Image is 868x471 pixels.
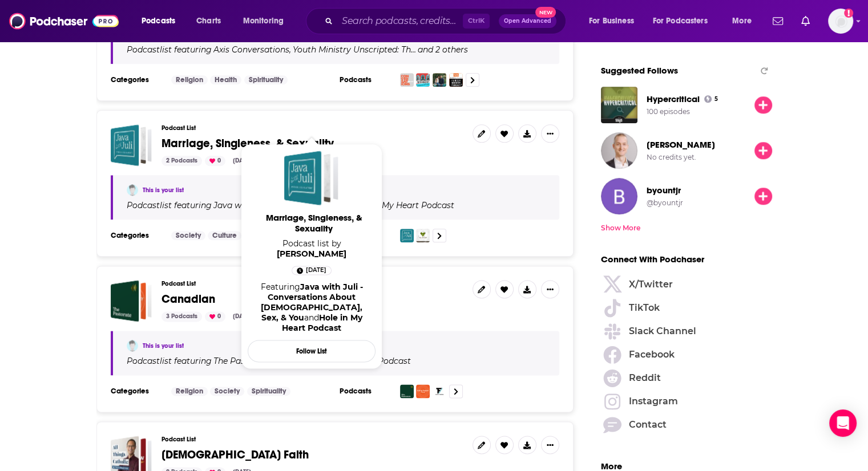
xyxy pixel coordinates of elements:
h3: Categories [111,75,162,84]
div: 2 Podcasts [162,156,202,166]
h4: Hole in My Heart Podcast [352,201,454,210]
a: Marriage, Singleness, & Sexuality [284,151,339,205]
button: Show profile menu [828,9,853,34]
img: Axis Conversations [400,73,414,87]
img: Lydia Gustafson [127,184,138,196]
img: Living Wholehearted Podcast With Jeff and Terra [433,73,446,87]
span: New [535,7,556,18]
span: Marriage, Singleness, & Sexuality [250,212,378,234]
div: 3 Podcasts [162,311,202,322]
button: open menu [581,12,648,30]
span: Contact Podchaser Directly [601,416,772,435]
span: Charts [196,13,221,29]
a: [DEMOGRAPHIC_DATA] Faith [162,449,309,461]
div: Show More [601,224,640,232]
span: Reddit [629,373,661,383]
span: Podcast list by [248,238,376,259]
span: Open Advanced [504,18,551,24]
span: [PERSON_NAME] [647,139,715,150]
a: This is your list [143,342,184,350]
img: Hypercritical [601,87,637,123]
button: Show More Button [541,124,559,143]
a: Culture [208,231,241,240]
a: Hole in My Heart Podcast [282,312,362,333]
a: Podchaser - Follow, Share and Rate Podcasts [9,10,119,32]
a: Society [210,387,244,396]
a: Hypercritical [647,94,700,104]
span: Podcasts [142,13,175,29]
div: 0 [205,156,225,166]
span: More [732,13,752,29]
a: Canadian [111,280,152,322]
p: and 2 others [418,44,468,55]
img: Lydia Gustafson [127,340,138,351]
a: Charts [189,12,228,30]
a: Java with Juli - Conversations About God, Sex, & You [261,282,363,323]
span: Instagram [629,397,678,406]
button: Show More Button [541,280,559,298]
div: Open Intercom Messenger [829,409,857,437]
img: Hole in My Heart Podcast [416,229,430,242]
span: For Podcasters [653,13,708,29]
a: This is your list [143,186,184,194]
img: Java with Juli - Conversations About God, Sex, & You [400,229,414,242]
span: [DATE] [306,265,326,276]
h4: The Pastorate Podcast [213,356,305,366]
a: The Pastorate Podcast [212,356,305,366]
img: Youth Ministry Unscripted: The Rooted Youth Ministry Podcast [416,73,430,87]
h3: Podcast List [162,124,463,132]
div: 100 episodes [647,107,690,116]
a: Hole in My Heart Podcast [350,201,454,210]
a: Show notifications dropdown [768,11,788,31]
span: Logged in as Lydia_Gustafson [828,9,853,34]
span: X/Twitter [629,280,673,289]
span: For Business [589,13,634,29]
a: TikTok [601,299,772,318]
a: Marriage, Singleness, & Sexuality [162,137,334,150]
a: byountjr [647,185,681,195]
img: User Profile [828,9,853,34]
svg: Add a profile image [844,9,853,18]
div: Search podcasts, credits, & more... [317,8,577,34]
img: David C. Luna [601,132,637,169]
a: Marriage, Singleness, & Sexuality [111,124,152,166]
a: Axis Conversations [212,45,289,54]
img: Nick Blevins Family Ministry Podcast: Children | Youth | Students | NextGen [449,73,463,87]
span: Monitoring [243,13,284,29]
a: Spirituality [244,75,288,84]
h4: Axis Conversations [213,45,289,54]
span: Facebook [629,350,675,359]
span: Marriage, Singleness, & Sexuality [162,136,334,151]
h3: Categories [111,387,162,396]
button: Follow [754,96,772,113]
a: Facebook [601,346,772,364]
a: Show notifications dropdown [797,11,814,31]
a: Religion [171,75,208,84]
div: Podcast list featuring [127,44,546,55]
a: David C. Luna [647,140,715,149]
a: Religion [171,387,208,396]
span: Suggested Follows [601,65,678,76]
div: Featuring [252,282,371,333]
a: Reddit [601,369,772,388]
h3: Podcasts [340,75,391,84]
a: X/Twitter [601,275,772,294]
button: open menu [724,12,766,30]
img: The Pastorate Podcast [400,384,414,398]
img: byountjr [601,178,637,214]
img: The Faith Trends Podcast [433,384,446,398]
button: Open AdvancedNew [499,14,556,28]
a: 21 days ago [292,266,332,275]
span: Contact [629,420,667,429]
div: Podcast list featuring [127,356,546,366]
a: Lydia Gustafson [277,249,346,259]
span: [DEMOGRAPHIC_DATA] Faith [162,448,309,462]
h3: Podcast List [162,280,463,287]
button: open menu [235,12,298,30]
